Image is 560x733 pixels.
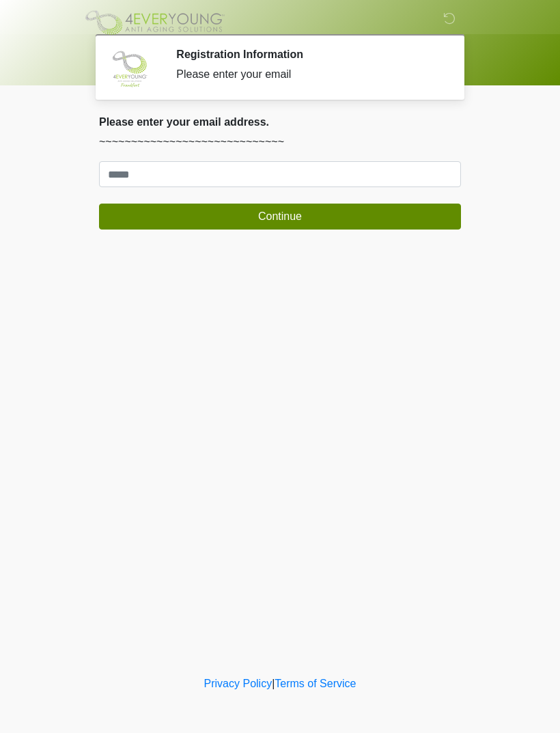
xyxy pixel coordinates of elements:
button: Continue [99,204,461,230]
p: ~~~~~~~~~~~~~~~~~~~~~~~~~~~~~ [99,134,461,150]
div: Please enter your email [176,66,440,83]
a: | [272,678,275,689]
h2: Please enter your email address. [99,115,461,128]
img: 4Ever Young Frankfort Logo [85,10,225,35]
a: Terms of Service [275,678,356,689]
img: Agent Avatar [109,48,150,89]
h2: Registration Information [176,48,440,61]
a: Privacy Policy [204,678,272,689]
